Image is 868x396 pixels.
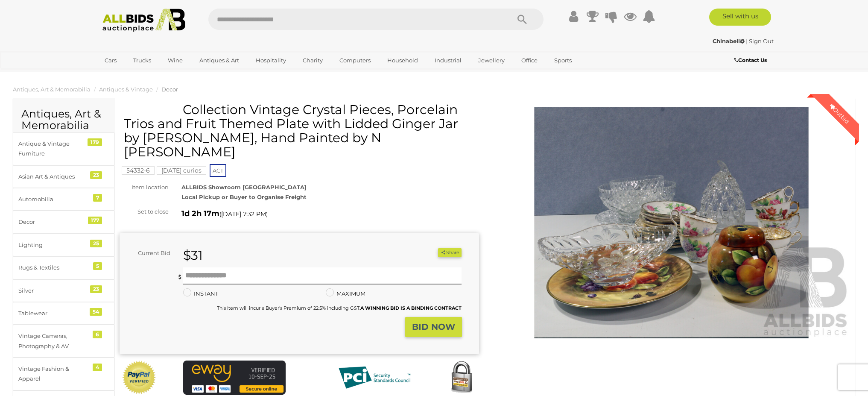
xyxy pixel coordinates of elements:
[93,262,102,270] div: 5
[326,289,365,299] label: MAXIMUM
[734,56,769,65] a: Contact Us
[93,194,102,202] div: 7
[13,279,115,302] a: Silver 23
[124,103,477,159] h1: Collection Vintage Crystal Pieces, Porcelain Trios and Fruit Themed Plate with Lidded Ginger Jar ...
[217,305,462,311] small: This Item will incur a Buyer's Premium of 22.5% including GST.
[13,256,115,279] a: Rugs & Textiles 5
[88,217,102,224] div: 177
[18,172,89,182] div: Asian Art & Antiques
[181,194,307,200] strong: Local Pickup or Buyer to Organise Freight
[99,67,171,82] a: [GEOGRAPHIC_DATA]
[713,38,745,44] strong: Chinabell
[429,53,467,67] a: Industrial
[473,53,510,67] a: Jewellery
[18,364,89,384] div: Vintage Fashion & Apparel
[746,38,748,44] span: |
[90,171,102,179] div: 23
[412,322,455,332] strong: BID NOW
[334,53,376,67] a: Computers
[183,289,218,299] label: INSTANT
[120,248,177,258] div: Current Bid
[549,53,577,67] a: Sports
[18,331,89,351] div: Vintage Cameras, Photography & AV
[444,361,479,395] img: Secured by Rapid SSL
[181,209,219,218] strong: 1d 2h 17m
[194,53,245,67] a: Antiques & Art
[13,234,115,256] a: Lighting 25
[501,9,544,30] button: Search
[428,249,437,257] li: Watch this item
[93,364,102,371] div: 4
[99,86,153,93] a: Antiques & Vintage
[18,240,89,250] div: Lighting
[492,107,851,338] img: Collection Vintage Crystal Pieces, Porcelain Trios and Fruit Themed Plate with Lidded Ginger Jar ...
[157,167,206,174] a: [DATE] curios
[162,53,188,67] a: Wine
[221,210,266,218] span: [DATE] 7:32 PM
[250,53,292,67] a: Hospitality
[516,53,543,67] a: Office
[21,108,106,132] h2: Antiques, Art & Memorabilia
[210,164,226,177] span: ACT
[88,138,102,146] div: 179
[183,361,286,395] img: eWAY Payment Gateway
[99,53,122,67] a: Cars
[157,166,206,175] mark: [DATE] curios
[709,9,771,26] a: Sell with us
[360,305,462,311] b: A WINNING BID IS A BINDING CONTRACT
[713,38,746,44] a: Chinabell
[122,166,155,175] mark: 54332-6
[18,139,89,159] div: Antique & Vintage Furniture
[749,38,774,44] a: Sign Out
[734,57,767,63] b: Contact Us
[332,361,417,395] img: PCI DSS compliant
[219,211,268,217] span: ( )
[18,308,89,318] div: Tablewear
[181,184,307,191] strong: ALLBIDS Showroom [GEOGRAPHIC_DATA]
[438,248,462,257] button: Share
[18,217,89,227] div: Decor
[382,53,424,67] a: Household
[13,211,115,233] a: Decor 177
[90,285,102,293] div: 23
[297,53,328,67] a: Charity
[113,207,175,217] div: Set to close
[122,167,155,174] a: 54332-6
[18,263,89,273] div: Rugs & Textiles
[93,331,102,338] div: 6
[405,317,462,337] button: BID NOW
[13,358,115,390] a: Vintage Fashion & Apparel 4
[13,86,91,93] a: Antiques, Art & Memorabilia
[183,247,203,263] strong: $31
[161,86,178,93] a: Decor
[18,286,89,296] div: Silver
[13,132,115,165] a: Antique & Vintage Furniture 179
[113,182,175,192] div: Item location
[13,188,115,211] a: Automobilia 7
[128,53,157,67] a: Trucks
[13,325,115,358] a: Vintage Cameras, Photography & AV 6
[18,194,89,204] div: Automobilia
[98,9,190,32] img: Allbids.com.au
[90,308,102,316] div: 54
[90,240,102,247] div: 25
[820,94,859,133] div: Outbid
[122,361,157,395] img: Official PayPal Seal
[13,165,115,188] a: Asian Art & Antiques 23
[13,302,115,325] a: Tablewear 54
